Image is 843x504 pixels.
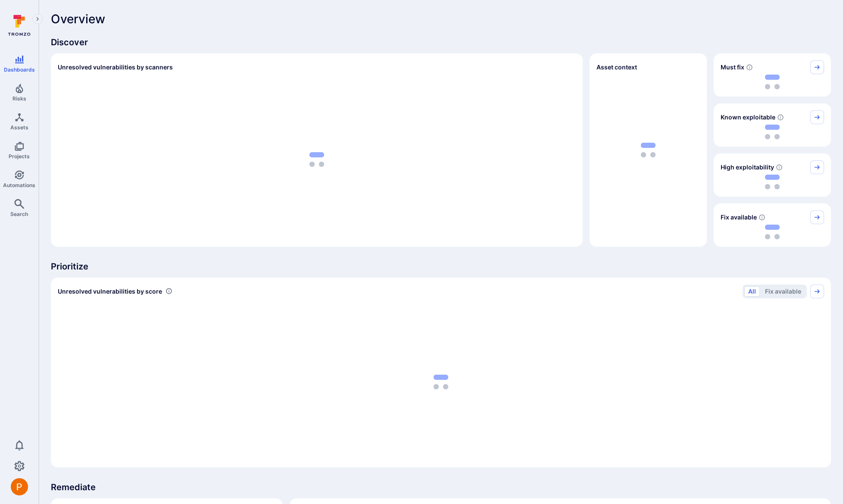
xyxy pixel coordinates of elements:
[721,224,824,240] div: loading spinner
[777,114,784,121] svg: Confirmed exploitable by KEV
[744,286,760,297] button: All
[51,36,831,48] span: Discover
[721,113,775,122] span: Known exploitable
[34,16,41,23] i: Expand navigation menu
[58,304,824,460] div: loading spinner
[746,64,753,71] svg: Risk score >=40 , missed SLA
[434,375,448,389] img: Loading...
[776,164,783,171] svg: EPSS score ≥ 0.7
[51,481,831,493] span: Remediate
[765,125,780,139] img: Loading...
[9,153,30,160] span: Projects
[714,153,831,197] div: High exploitability
[10,211,28,217] span: Search
[721,174,824,190] div: loading spinner
[761,286,805,297] button: Fix available
[58,79,576,240] div: loading spinner
[165,287,172,296] div: Number of vulnerabilities in status 'Open' 'Triaged' and 'In process' grouped by score
[721,213,757,222] span: Fix available
[721,124,824,140] div: loading spinner
[58,63,173,72] h2: Unresolved vulnerabilities by scanners
[11,478,28,495] img: ACg8ocICMCW9Gtmm-eRbQDunRucU07-w0qv-2qX63v-oG-s=s96-c
[51,260,831,272] span: Prioritize
[51,12,105,26] span: Overview
[721,163,774,172] span: High exploitability
[759,214,765,221] svg: Vulnerabilities with fix available
[4,66,35,73] span: Dashboards
[3,182,35,188] span: Automations
[721,63,744,72] span: Must fix
[12,95,26,102] span: Risks
[309,152,324,167] img: Loading...
[714,53,831,97] div: Must fix
[765,75,780,89] img: Loading...
[721,74,824,90] div: loading spinner
[714,103,831,147] div: Known exploitable
[714,203,831,247] div: Fix available
[58,287,162,296] span: Unresolved vulnerabilities by score
[11,478,28,495] div: Peter Baker
[765,175,780,189] img: Loading...
[765,225,780,239] img: Loading...
[32,14,43,24] button: Expand navigation menu
[10,124,28,131] span: Assets
[596,63,637,72] span: Asset context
